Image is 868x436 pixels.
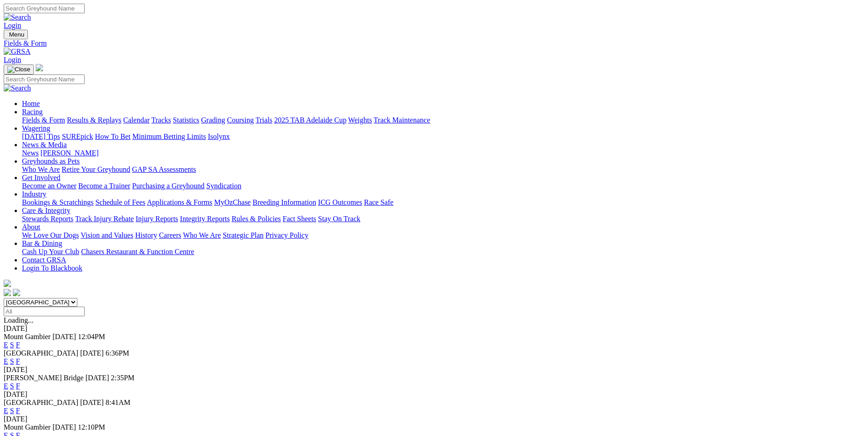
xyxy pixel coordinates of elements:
a: How To Bet [95,133,131,140]
a: F [16,341,20,349]
span: 12:10PM [78,423,105,431]
span: [PERSON_NAME] Bridge [4,374,84,382]
a: MyOzChase [214,198,251,206]
input: Search [4,4,85,13]
span: [GEOGRAPHIC_DATA] [4,399,78,406]
a: Fields & Form [22,116,65,124]
span: [GEOGRAPHIC_DATA] [4,349,78,357]
a: Race Safe [364,198,393,206]
a: Results & Replays [67,116,121,124]
a: Isolynx [208,133,230,140]
span: [DATE] [86,374,109,382]
input: Search [4,74,85,84]
img: logo-grsa-white.png [36,64,43,71]
span: [DATE] [80,399,104,406]
img: GRSA [4,48,31,56]
a: Breeding Information [253,198,316,206]
a: Retire Your Greyhound [62,165,130,173]
a: SUREpick [62,133,93,140]
a: Weights [348,116,372,124]
a: Track Maintenance [374,116,430,124]
a: Wagering [22,124,50,132]
a: Become an Owner [22,182,76,190]
a: Greyhounds as Pets [22,157,80,165]
a: Integrity Reports [180,215,230,223]
span: [DATE] [80,349,104,357]
div: [DATE] [4,415,864,423]
a: Stay On Track [318,215,360,223]
a: Racing [22,108,43,116]
a: Tracks [151,116,171,124]
button: Toggle navigation [4,30,28,39]
img: Close [7,66,30,73]
a: News & Media [22,141,67,149]
a: S [10,382,14,390]
span: [DATE] [53,333,76,340]
div: [DATE] [4,366,864,374]
a: Schedule of Fees [95,198,145,206]
a: Vision and Values [81,231,133,239]
a: E [4,382,8,390]
a: Coursing [227,116,254,124]
a: Careers [159,231,181,239]
a: Privacy Policy [265,231,308,239]
a: E [4,341,8,349]
a: [DATE] Tips [22,133,60,140]
a: F [16,357,20,365]
a: Chasers Restaurant & Function Centre [81,248,194,255]
a: Grading [201,116,225,124]
a: Strategic Plan [223,231,264,239]
a: Fields & Form [4,39,864,48]
div: Bar & Dining [22,248,864,256]
a: Bar & Dining [22,239,62,247]
a: Industry [22,190,46,198]
img: logo-grsa-white.png [4,280,11,287]
a: Injury Reports [135,215,178,223]
span: Mount Gambier [4,423,51,431]
span: 6:36PM [106,349,129,357]
a: Login To Blackbook [22,264,82,272]
a: Who We Are [183,231,221,239]
div: Industry [22,198,864,207]
a: Fact Sheets [283,215,316,223]
a: F [16,407,20,415]
div: About [22,231,864,239]
a: Applications & Forms [147,198,212,206]
a: F [16,382,20,390]
a: Cash Up Your Club [22,248,79,255]
a: Login [4,21,21,29]
span: Menu [9,31,24,38]
a: Contact GRSA [22,256,66,264]
a: E [4,357,8,365]
a: Statistics [173,116,199,124]
a: Stewards Reports [22,215,73,223]
span: Mount Gambier [4,333,51,340]
a: S [10,407,14,415]
a: Care & Integrity [22,207,70,214]
a: Calendar [123,116,150,124]
a: GAP SA Assessments [132,165,196,173]
img: Search [4,84,31,92]
span: 8:41AM [106,399,130,406]
a: Trials [255,116,272,124]
a: Purchasing a Greyhound [132,182,205,190]
input: Select date [4,307,85,316]
a: News [22,149,38,157]
a: Minimum Betting Limits [132,133,206,140]
a: We Love Our Dogs [22,231,79,239]
div: Greyhounds as Pets [22,165,864,174]
div: Care & Integrity [22,215,864,223]
a: Syndication [206,182,241,190]
a: Get Involved [22,174,60,181]
div: [DATE] [4,324,864,333]
div: Get Involved [22,182,864,190]
a: Become a Trainer [78,182,130,190]
a: About [22,223,40,231]
a: Login [4,56,21,64]
a: ICG Outcomes [318,198,362,206]
a: Track Injury Rebate [75,215,134,223]
span: 12:04PM [78,333,105,340]
a: Rules & Policies [232,215,281,223]
a: E [4,407,8,415]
